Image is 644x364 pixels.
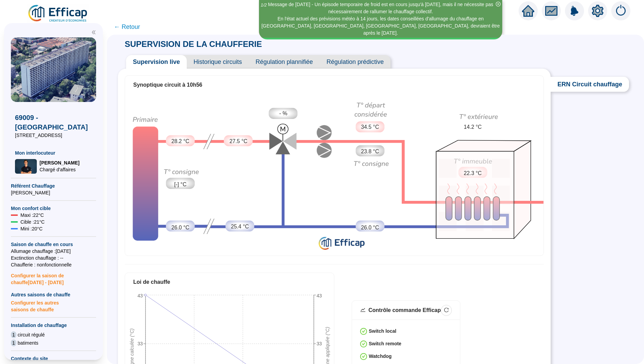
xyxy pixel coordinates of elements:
[11,241,96,248] span: Saison de chauffe en cours
[11,340,16,346] span: 1
[18,331,45,338] span: circuit régulé
[361,123,379,131] span: 34.5 °C
[15,113,92,132] span: 69009 - [GEOGRAPHIC_DATA]
[11,183,96,189] span: Référent Chauffage
[137,341,143,346] tspan: 33
[260,1,501,15] div: Message de [DATE] - Un épisode temporaire de froid est en cours jusqu'à [DATE], mais il ne nécess...
[15,132,92,139] span: [STREET_ADDRESS]
[171,224,189,232] span: 26.0 °C
[11,255,96,261] span: Exctinction chauffage : --
[137,293,143,298] tspan: 43
[360,353,367,360] span: check-circle
[545,5,557,17] span: fund
[11,205,96,212] span: Mon confort cible
[174,180,186,189] span: [-] °C
[361,148,379,156] span: 23.8 °C
[444,308,449,312] span: reload
[15,150,92,156] span: Mon interlocuteur
[125,94,543,254] img: circuit-supervision.724c8d6b72cc0638e748.png
[125,94,543,254] div: Synoptique
[369,328,396,334] strong: Switch local
[11,291,96,298] span: Autres saisons de chauffe
[249,55,320,69] span: Régulation plannifiée
[261,2,267,7] i: 1 / 2
[40,166,79,173] span: Chargé d'affaires
[317,293,322,298] tspan: 43
[20,225,43,232] span: Mini : 20 °C
[565,1,584,20] img: alerts
[11,261,96,268] span: Chaufferie : non fonctionnelle
[317,341,322,346] tspan: 33
[369,341,401,346] strong: Switch remote
[11,322,96,329] span: Installation de chauffage
[40,159,79,166] span: [PERSON_NAME]
[360,328,367,335] span: check-circle
[118,39,269,49] span: SUPERVISION DE LA CHAUFFERIE
[11,268,96,286] span: Configurer la saison de chauffe [DATE] - [DATE]
[20,212,44,219] span: Maxi : 22 °C
[522,5,534,17] span: home
[114,22,140,32] span: ← Retour
[320,55,390,69] span: Régulation prédictive
[11,331,16,338] span: 1
[592,5,604,17] span: setting
[20,219,45,225] span: Cible : 21 °C
[11,355,96,362] span: Contexte du site
[11,298,96,313] span: Configurer les autres saisons de chauffe
[369,353,392,359] strong: Watchdog
[611,1,630,20] img: alerts
[133,81,535,89] div: Synoptique circuit à 10h56
[11,248,96,255] span: Allumage chauffage : [DATE]
[27,4,89,23] img: efficap energie logo
[551,77,629,92] span: ERN Circuit chauffage
[361,224,379,232] span: 26.0 °C
[279,109,288,118] span: - %
[133,278,326,286] div: Loi de chauffe
[231,223,249,231] span: 25.4 °C
[464,123,482,131] span: 14.2 °C
[187,55,249,69] span: Historique circuits
[171,137,189,145] span: 28.2 °C
[126,55,187,69] span: Supervision live
[360,341,367,347] span: check-circle
[91,30,96,35] span: double-left
[15,159,37,174] img: Chargé d'affaires
[496,2,501,6] span: close-circle
[368,306,441,314] div: Contrôle commande Efficap
[260,15,501,37] div: En l'état actuel des prévisions météo à 14 jours, les dates conseillées d'allumage du chauffage e...
[229,137,247,145] span: 27.5 °C
[18,340,39,346] span: batiments
[11,189,96,196] span: [PERSON_NAME]
[360,307,366,313] span: stock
